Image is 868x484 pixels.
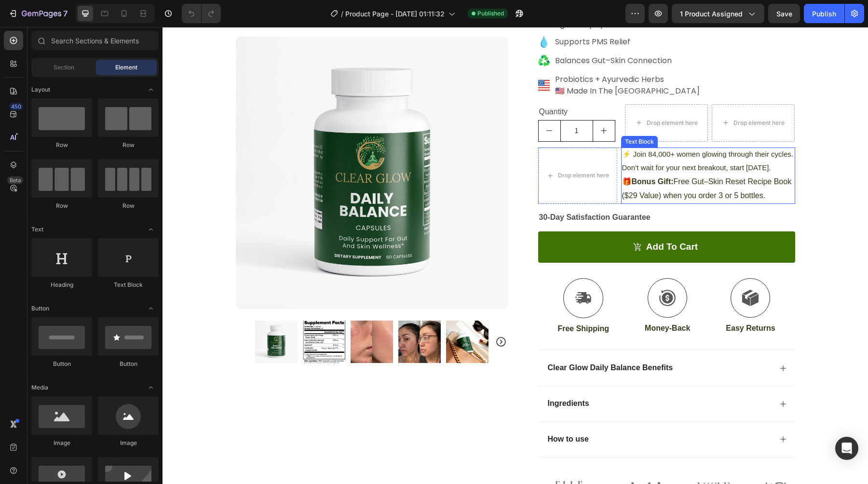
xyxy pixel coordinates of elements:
[393,47,537,58] p: Probiotics + Ayurvedic Herbs
[680,9,743,19] span: 1 product assigned
[31,281,92,289] div: Heading
[395,145,447,152] div: Drop element here
[563,296,612,307] p: Easy Returns
[461,110,493,119] div: Text Block
[385,372,427,382] p: Ingredients
[520,446,581,473] img: gempages_578121796276978450-79375224-b390-4cdf-babd-c5c0ac7af6aa.png
[182,4,221,23] div: Undo/Redo
[398,94,431,114] input: quantity
[776,10,792,18] span: Save
[4,4,72,23] button: 7
[477,9,504,18] span: Published
[804,4,844,23] button: Publish
[482,296,528,307] p: Money-Back
[377,186,488,194] strong: 30-Day Satisfaction Guarantee
[835,437,858,460] div: Open Intercom Messenger
[143,222,159,237] span: Toggle open
[484,214,535,226] div: Add to cart
[345,9,445,19] span: Product Page - [DATE] 01:11:32
[768,4,800,23] button: Save
[9,103,23,110] div: 450
[31,383,48,392] span: Media
[63,8,68,19] p: 7
[31,225,43,234] span: Text
[31,439,92,447] div: Image
[376,77,459,93] div: Quantity
[393,58,537,70] p: 🇺🇸 Made In The [GEOGRAPHIC_DATA]
[393,9,537,21] p: Supports PMS Relief
[98,202,159,210] div: Row
[31,31,159,50] input: Search Sections & Elements
[812,9,836,19] div: Publish
[672,4,764,23] button: 1 product assigned
[98,360,159,368] div: Button
[376,446,436,473] img: gempages_578121796276978450-89f0ba96-73fd-45fd-b600-f14426204eff.png
[393,28,537,40] p: Balances Gut–Skin Connection
[143,301,159,316] span: Toggle open
[469,150,511,159] strong: Bonus Gift:
[593,446,653,473] img: gempages_578121796276978450-e882d860-e975-48f1-8b76-d5734ff6976e.png
[484,92,535,100] div: Drop element here
[143,82,159,97] span: Toggle open
[571,92,622,100] div: Drop element here
[460,148,632,176] p: 🎁 Free Gut–Skin Reset Recipe Book ($29 Value) when you order 3 or 5 bottles.
[385,407,426,417] p: How to use
[143,380,159,395] span: Toggle open
[98,141,159,149] div: Row
[31,360,92,368] div: Button
[31,85,50,94] span: Layout
[54,63,74,72] span: Section
[31,202,92,210] div: Row
[376,94,398,114] button: decrement
[98,439,159,447] div: Image
[7,176,23,184] div: Beta
[163,27,868,484] iframe: Design area
[448,446,509,473] img: gempages_578121796276978450-d8f3584f-4fb5-4563-a24d-74218632d1df.png
[31,141,92,149] div: Row
[385,336,511,345] strong: Clear Glow Daily Balance Benefits
[341,9,343,19] span: /
[98,281,159,289] div: Text Block
[376,204,633,236] button: Add to cart
[31,304,49,313] span: Button
[431,94,452,114] button: increment
[333,309,344,321] button: Carousel Next Arrow
[395,297,447,307] p: Free Shipping
[115,63,137,72] span: Element
[460,123,631,145] span: ⚡ Join 84,000+ women glowing through their cycles. Don’t wait for your next breakout, start [DATE].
